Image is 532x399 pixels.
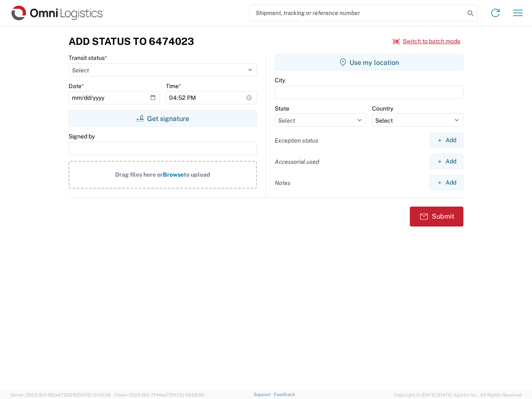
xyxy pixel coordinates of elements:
[393,34,461,48] button: Switch to batch mode
[275,76,285,84] label: City
[254,392,274,397] a: Support
[166,82,181,90] label: Time
[77,392,111,397] span: [DATE] 10:05:38
[275,179,291,187] label: Notes
[69,54,107,62] label: Transit status
[275,105,289,112] label: State
[274,392,295,397] a: Feedback
[430,133,463,148] button: Add
[169,392,204,397] span: [DATE] 09:58:55
[430,154,463,169] button: Add
[275,158,319,165] label: Accessorial used
[115,171,163,178] span: Drag files here or
[69,110,257,127] button: Get signature
[394,391,522,399] span: Copyright © [DATE]-[DATE] Agistix Inc., All Rights Reserved
[163,171,184,178] span: Browse
[69,133,95,140] label: Signed by
[372,105,393,112] label: Country
[275,54,463,71] button: Use my location
[69,35,194,47] h3: Add Status to 6474023
[184,171,210,178] span: to upload
[10,392,111,397] span: Server: 2025.19.0-192a4753216
[249,5,465,21] input: Shipment, tracking or reference number
[430,175,463,190] button: Add
[410,207,463,227] button: Submit
[69,82,84,90] label: Date
[114,392,204,397] span: Client: 2025.19.0-7f44ea7
[275,137,318,144] label: Exception status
